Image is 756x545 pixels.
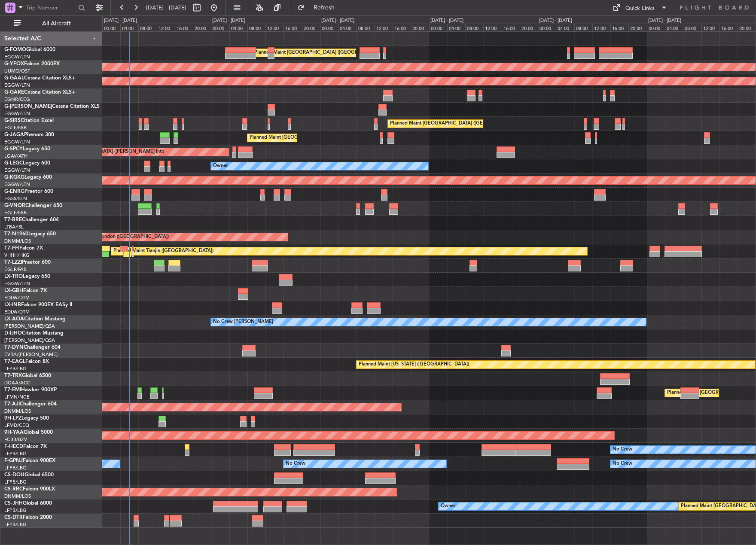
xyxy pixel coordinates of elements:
a: D-IJHOCitation Mustang [4,331,64,336]
span: G-GARE [4,90,24,95]
div: 16:00 [610,24,628,31]
div: Planned Maint [GEOGRAPHIC_DATA] ([GEOGRAPHIC_DATA]) [254,46,390,59]
div: Planned Maint [US_STATE] ([GEOGRAPHIC_DATA]) [359,358,469,371]
a: LFPB/LBG [4,479,27,485]
input: Trip Number [26,1,76,14]
a: LFPB/LBG [4,465,27,471]
a: CS-DOUGlobal 6500 [4,472,54,478]
span: G-JAGA [4,132,24,137]
a: LX-TROLegacy 650 [4,274,50,279]
a: EGLF/FAB [4,266,27,273]
a: LFMD/CEQ [4,422,29,429]
span: F-GPNJ [4,458,23,463]
div: [DATE] - [DATE] [321,17,354,24]
span: All Aircraft [22,21,91,27]
div: [DATE] - [DATE] [648,17,681,24]
a: T7-N1960Legacy 650 [4,231,56,237]
a: [PERSON_NAME]/QSA [4,337,55,344]
div: 08:00 [465,24,483,31]
span: CS-DOU [4,472,24,478]
a: G-SIRSCitation Excel [4,118,54,123]
a: LGAV/ATH [4,153,27,159]
div: No Crew [613,457,632,470]
a: EVRA/[PERSON_NAME] [4,351,58,358]
span: G-GAAL [4,76,24,81]
div: 16:00 [502,24,520,31]
div: 08:00 [683,24,701,31]
a: F-GPNJFalcon 900EX [4,458,55,463]
div: 00:00 [211,24,229,31]
span: F-HECD [4,444,23,449]
a: EGGW/LTN [4,110,30,117]
span: CS-JHH [4,501,23,506]
span: T7-LZZI [4,260,22,265]
a: G-VNORChallenger 650 [4,203,62,208]
div: [DATE] - [DATE] [212,17,245,24]
span: T7-N1960 [4,231,28,237]
a: DNMM/LOS [4,238,31,244]
span: 9H-LPZ [4,416,21,421]
div: 20:00 [520,24,538,31]
a: 9H-LPZLegacy 500 [4,416,49,421]
span: LX-GBH [4,288,23,293]
a: T7-TRXGlobal 6500 [4,373,51,378]
span: T7-EAGL [4,359,25,364]
a: 9H-YAAGlobal 5000 [4,430,53,435]
div: 04:00 [120,24,138,31]
a: T7-AJIChallenger 604 [4,402,57,407]
a: EGGW/LTN [4,82,30,88]
span: T7-TRX [4,373,22,378]
span: LX-INB [4,302,21,308]
div: 12:00 [592,24,610,31]
div: 16:00 [393,24,411,31]
a: G-GAALCessna Citation XLS+ [4,76,75,81]
a: EGGW/LTN [4,167,30,174]
a: EGLF/FAB [4,125,27,131]
div: AOG Maint London ([GEOGRAPHIC_DATA]) [73,231,169,244]
a: LX-GBHFalcon 7X [4,288,47,293]
a: DNMM/LOS [4,408,31,414]
a: LFPB/LBG [4,507,27,514]
div: 12:00 [483,24,501,31]
a: UUMO/OSF [4,68,30,74]
a: EGLF/FAB [4,210,27,216]
div: 12:00 [265,24,283,31]
div: 04:00 [229,24,247,31]
a: CS-RRCFalcon 900LX [4,487,55,492]
span: T7-BRE [4,217,22,222]
span: G-SPCY [4,146,23,152]
a: DGAA/ACC [4,380,30,386]
a: LFMN/NCE [4,394,30,400]
span: T7-DYN [4,345,24,350]
div: 20:00 [193,24,211,31]
a: EGGW/LTN [4,54,30,60]
a: LFPB/LBG [4,521,27,528]
a: F-HECDFalcon 7X [4,444,47,449]
span: G-YFOX [4,61,24,67]
a: T7-LZZIPraetor 600 [4,260,51,265]
div: No Crew [PERSON_NAME] [213,316,273,329]
div: 08:00 [574,24,592,31]
span: 9H-YAA [4,430,24,435]
a: [PERSON_NAME]/QSA [4,323,55,329]
a: T7-DYNChallenger 604 [4,345,61,350]
button: All Aircraft [9,17,93,30]
div: 08:00 [247,24,265,31]
a: LTBA/ISL [4,224,24,230]
a: LFPB/LBG [4,365,27,372]
a: FCBB/BZV [4,436,27,443]
a: EGGW/LTN [4,181,30,188]
div: 04:00 [338,24,356,31]
div: 16:00 [175,24,193,31]
div: 12:00 [375,24,393,31]
a: G-FOMOGlobal 6000 [4,47,55,52]
button: Refresh [293,1,345,15]
div: No Crew [613,443,632,456]
a: G-ENRGPraetor 600 [4,189,53,194]
a: CS-DTRFalcon 2000 [4,515,52,520]
a: LX-AOACitation Mustang [4,317,66,322]
span: Refresh [306,5,342,11]
a: EGSS/STN [4,195,27,202]
div: Planned Maint [GEOGRAPHIC_DATA] ([GEOGRAPHIC_DATA]) [390,117,525,130]
a: EGGW/LTN [4,280,30,287]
